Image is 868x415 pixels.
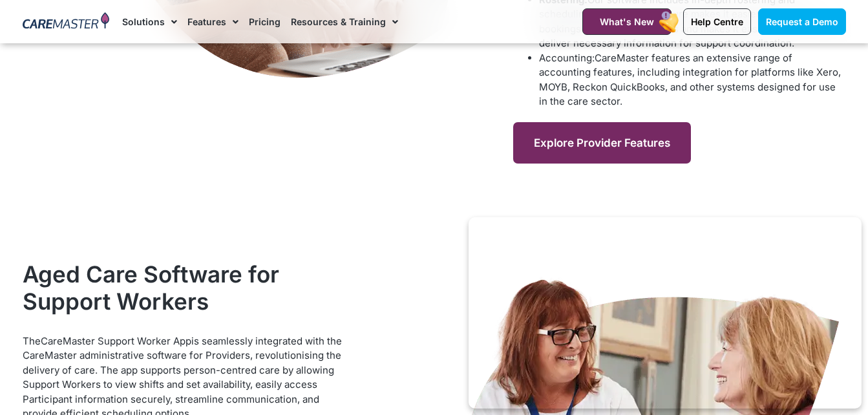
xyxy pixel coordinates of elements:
[41,335,191,347] a: CareMaster Support Worker App
[766,16,838,27] span: Request a Demo
[683,8,751,35] a: Help Centre
[691,16,743,27] span: Help Centre
[513,122,691,164] a: Explore Provider Features
[600,16,654,27] span: What's New
[582,8,672,35] a: What's New
[539,51,845,109] li: CareMaster features an extensive range of accounting features, including integration for platform...
[534,136,670,149] span: Explore Provider Features
[758,8,846,35] a: Request a Demo
[469,217,862,409] iframe: Popup CTA
[539,52,595,64] b: Accounting:
[23,261,355,315] h2: Aged Care Software for Support Workers
[23,12,110,32] img: CareMaster Logo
